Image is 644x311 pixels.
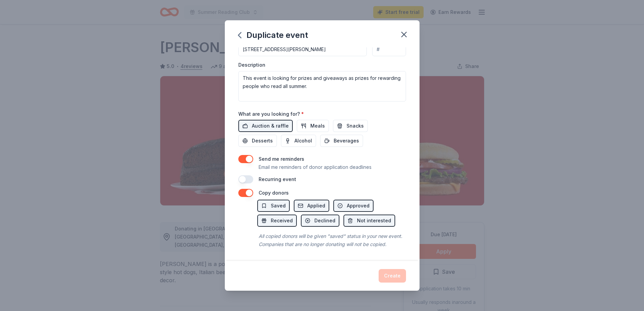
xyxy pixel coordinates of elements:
button: Applied [294,200,329,212]
input: # [372,43,406,56]
label: Send me reminders [259,156,304,162]
span: Meals [310,122,325,130]
button: Alcohol [281,135,316,147]
button: Not interested [343,215,395,227]
span: Beverages [334,137,359,145]
textarea: This event is looking for prizes and giveaways as prizes for rewarding people who read all summer. [238,71,406,102]
span: Saved [271,202,286,210]
span: Alcohol [294,137,312,145]
label: What are you looking for? [238,111,304,117]
div: Duplicate event [238,30,308,41]
button: Snacks [333,120,368,132]
span: Received [271,217,293,225]
button: Auction & raffle [238,120,293,132]
input: Enter a US address [238,43,367,56]
span: Not interested [357,217,391,225]
span: Applied [307,202,325,210]
label: Description [238,62,265,68]
button: Beverages [320,135,363,147]
span: Auction & raffle [252,122,289,130]
label: Copy donors [259,190,289,196]
span: Approved [347,202,369,210]
button: Saved [257,200,290,212]
button: Desserts [238,135,277,147]
button: Approved [333,200,374,212]
span: Declined [314,217,335,225]
label: Recurring event [259,176,296,182]
button: Declined [301,215,339,227]
div: All copied donors will be given "saved" status in your new event. Companies that are no longer do... [257,231,406,250]
span: Desserts [252,137,273,145]
span: Snacks [347,122,364,130]
p: Email me reminders of donor application deadlines [259,163,372,171]
button: Meals [297,120,329,132]
button: Received [257,215,297,227]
